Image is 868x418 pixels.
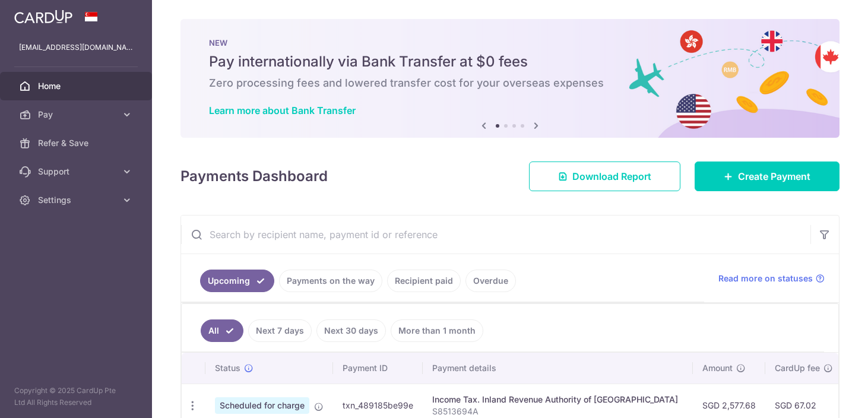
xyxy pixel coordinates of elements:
[201,319,243,342] a: All
[465,270,516,292] a: Overdue
[702,362,733,374] span: Amount
[215,397,309,414] span: Scheduled for charge
[38,80,116,92] span: Home
[19,42,133,53] p: [EMAIL_ADDRESS][DOMAIN_NAME]
[209,104,356,116] a: Learn more about Bank Transfer
[432,406,683,417] p: S8513694A
[279,270,382,292] a: Payments on the way
[529,161,680,191] a: Download Report
[316,319,386,342] a: Next 30 days
[14,9,72,24] img: CardUp
[391,319,483,342] a: More than 1 month
[209,52,811,71] h5: Pay internationally via Bank Transfer at $0 fees
[38,109,116,121] span: Pay
[180,19,840,138] img: Bank transfer banner
[181,216,810,254] input: Search by recipient name, payment id or reference
[38,166,116,178] span: Support
[200,270,274,292] a: Upcoming
[738,169,810,183] span: Create Payment
[248,319,312,342] a: Next 7 days
[718,273,813,284] span: Read more on statuses
[432,394,683,406] div: Income Tax. Inland Revenue Authority of [GEOGRAPHIC_DATA]
[209,76,811,90] h6: Zero processing fees and lowered transfer cost for your overseas expenses
[209,38,811,47] p: NEW
[180,166,328,187] h4: Payments Dashboard
[387,270,461,292] a: Recipient paid
[695,161,840,191] a: Create Payment
[718,273,825,284] a: Read more on statuses
[775,362,820,374] span: CardUp fee
[38,137,116,149] span: Refer & Save
[38,194,116,206] span: Settings
[333,353,423,384] th: Payment ID
[572,169,651,183] span: Download Report
[423,353,693,384] th: Payment details
[215,362,240,374] span: Status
